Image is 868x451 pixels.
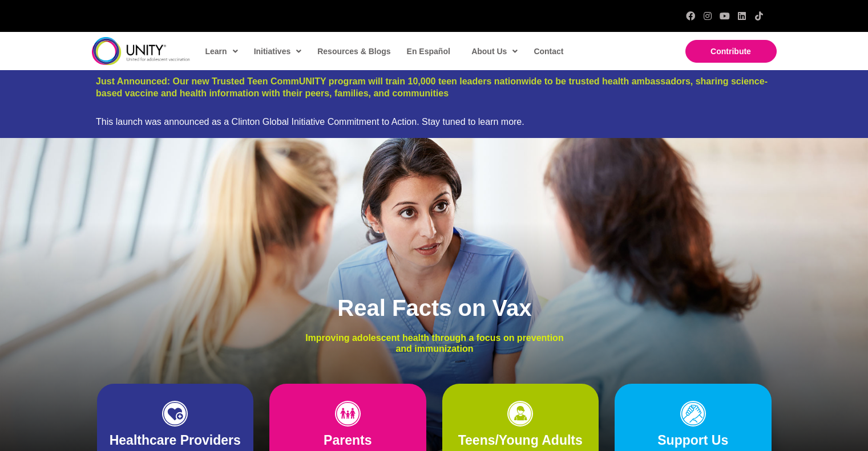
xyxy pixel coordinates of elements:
[96,76,768,98] a: Just Announced: Our new Trusted Teen CommUNITY program will train 10,000 teen leaders nationwide ...
[92,37,190,65] img: unity-logo-dark
[754,11,764,21] a: TikTok
[297,332,572,354] p: Improving adolescent health through a focus on prevention and immunization
[710,47,751,56] span: Contribute
[401,38,455,64] a: En Español
[507,401,533,426] img: icon-teens-1
[312,38,395,64] a: Resources & Blogs
[162,401,188,426] img: icon-HCP-1
[205,43,238,60] span: Learn
[685,40,777,63] a: Contribute
[317,47,390,56] span: Resources & Blogs
[454,432,588,449] h2: Teens/Young Adults
[703,11,712,21] a: Instagram
[720,11,729,21] a: YouTube
[96,116,772,127] div: This launch was announced as a Clinton Global Initiative Commitment to Action. Stay tuned to lear...
[528,38,568,64] a: Contact
[337,295,531,320] span: Real Facts on Vax
[686,11,695,21] a: Facebook
[680,401,706,426] img: icon-support-1
[466,38,522,64] a: About Us
[108,432,243,449] h2: Healthcare Providers
[737,11,746,21] a: LinkedIn
[281,432,415,449] h2: Parents
[534,47,563,56] span: Contact
[471,43,518,60] span: About Us
[407,47,450,56] span: En Español
[254,43,302,60] span: Initiatives
[335,401,361,426] img: icon-parents-1
[626,432,760,449] h2: Support Us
